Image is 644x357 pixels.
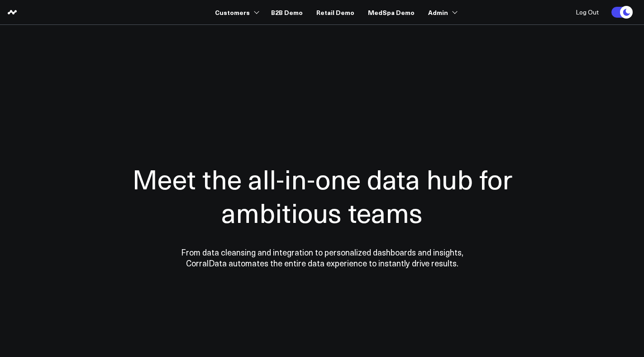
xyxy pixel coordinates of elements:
h1: Meet the all-in-one data hub for ambitious teams [100,162,544,229]
a: Retail Demo [316,4,354,20]
a: MedSpa Demo [368,4,415,20]
p: From data cleansing and integration to personalized dashboards and insights, CorralData automates... [162,247,483,269]
a: Admin [428,4,456,20]
a: Customers [215,4,258,20]
a: B2B Demo [271,4,303,20]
